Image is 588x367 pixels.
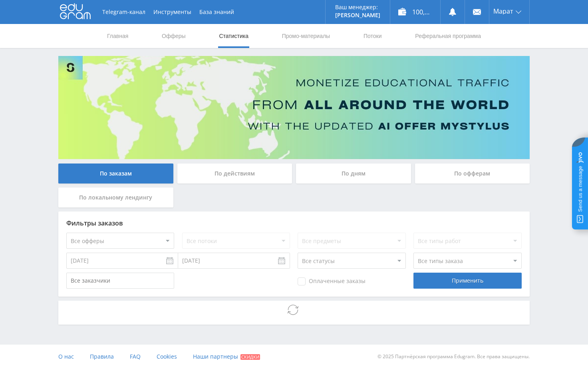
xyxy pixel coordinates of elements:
div: По офферам [415,164,530,183]
span: Наши партнеры [193,353,238,360]
div: Применить [413,273,521,289]
a: Потоки [363,24,383,48]
span: Скидки [240,354,260,360]
a: Промо-материалы [281,24,331,48]
p: Ваш менеджер: [335,4,380,10]
div: По заказам [58,164,173,183]
div: По действиям [177,164,292,183]
a: Главная [106,24,129,48]
img: Banner [58,56,530,159]
div: Фильтры заказов [66,219,522,227]
span: Правила [90,353,114,360]
span: Cookies [157,353,177,360]
span: Марат [493,8,513,14]
span: FAQ [130,353,141,360]
span: Оплаченные заказы [298,277,366,285]
a: Реферальная программа [414,24,482,48]
input: Все заказчики [66,273,174,289]
a: Офферы [161,24,187,48]
div: По локальному лендингу [58,187,173,207]
a: Статистика [218,24,249,48]
span: О нас [58,353,74,360]
p: [PERSON_NAME] [335,12,380,18]
div: По дням [296,164,411,183]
